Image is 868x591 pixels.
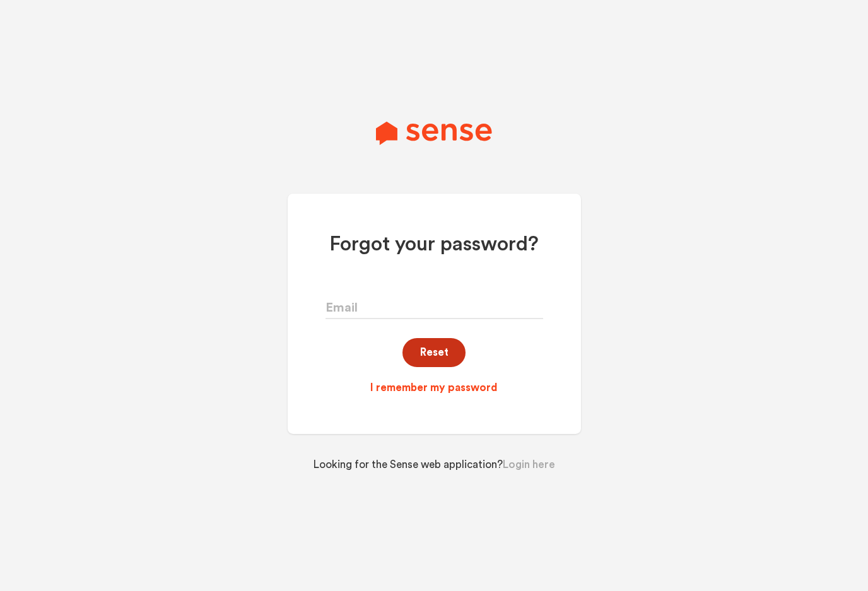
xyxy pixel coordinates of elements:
a: Login here [503,459,555,470]
img: Sense Logo [376,121,491,145]
a: I remember my password [325,380,543,395]
button: Reset [402,338,466,368]
div: Looking for the Sense web application? [284,447,584,472]
h1: Forgot your password? [325,231,543,257]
